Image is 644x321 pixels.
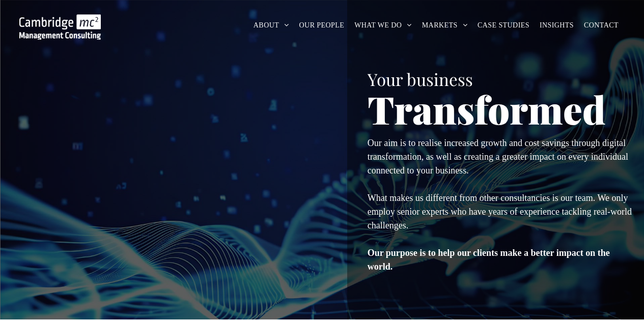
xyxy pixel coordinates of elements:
span: Our aim is to realise increased growth and cost savings through digital transformation, as well a... [368,138,628,176]
img: Go to Homepage [19,14,101,40]
a: CONTACT [579,17,624,33]
a: MARKETS [417,17,472,33]
a: WHAT WE DO [349,17,417,33]
span: What makes us different from other consultancies is our team. We only employ senior experts who h... [368,193,632,230]
a: CASE STUDIES [472,17,535,33]
span: Your business [368,68,473,90]
a: ABOUT [248,17,294,33]
a: OUR PEOPLE [294,17,350,33]
a: Your Business Transformed | Cambridge Management Consulting [19,16,101,26]
span: Transformed [368,83,606,134]
a: INSIGHTS [535,17,579,33]
strong: Our purpose is to help our clients make a better impact on the world. [368,248,610,272]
